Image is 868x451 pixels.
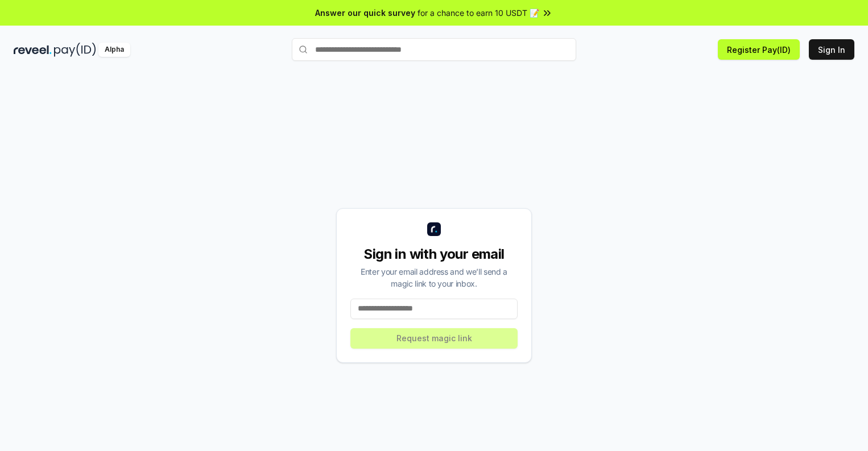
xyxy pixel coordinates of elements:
img: pay_id [54,43,96,57]
div: Alpha [98,43,130,57]
button: Register Pay(ID) [718,39,800,60]
span: for a chance to earn 10 USDT 📝 [418,7,539,19]
img: logo_small [427,222,441,236]
span: Answer our quick survey [315,7,415,19]
div: Sign in with your email [350,245,518,263]
div: Enter your email address and we’ll send a magic link to your inbox. [350,266,518,289]
img: reveel_dark [14,43,52,57]
button: Sign In [809,39,854,60]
